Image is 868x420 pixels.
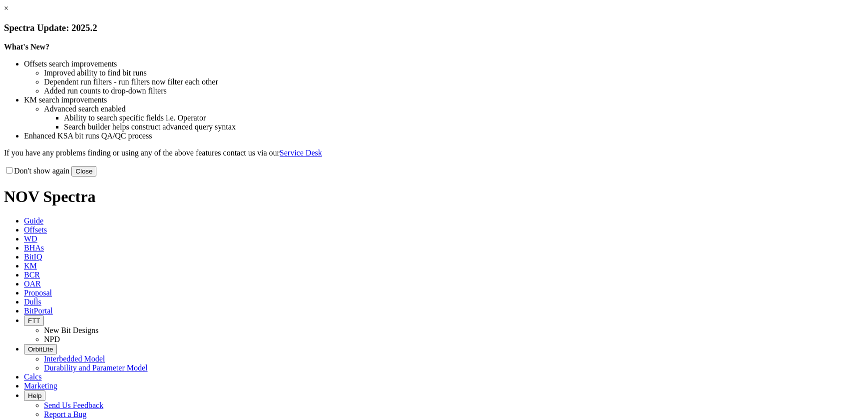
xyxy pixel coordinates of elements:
button: Close [71,166,96,176]
span: BCR [24,270,40,279]
h1: NOV Spectra [4,187,864,206]
h3: Spectra Update: 2025.2 [4,22,864,33]
span: Calcs [24,372,42,381]
strong: What's New? [4,42,49,51]
li: Dependent run filters - run filters now filter each other [44,77,864,86]
a: Durability and Parameter Model [44,363,148,372]
span: OAR [24,279,41,288]
span: BitIQ [24,252,42,261]
li: Search builder helps construct advanced query syntax [64,122,864,131]
a: NPD [44,335,60,343]
span: Proposal [24,288,52,297]
span: WD [24,234,37,243]
li: Ability to search specific fields i.e. Operator [64,113,864,122]
li: Advanced search enabled [44,104,864,113]
span: KM [24,261,37,270]
span: BitPortal [24,306,53,315]
p: If you have any problems finding or using any of the above features contact us via our [4,148,864,157]
li: Added run counts to drop-down filters [44,86,864,95]
li: Improved ability to find bit runs [44,68,864,77]
span: Offsets [24,225,47,234]
li: Offsets search improvements [24,59,864,68]
label: Don't show again [4,166,69,175]
a: × [4,4,8,12]
a: New Bit Designs [44,326,98,334]
a: Report a Bug [44,410,86,418]
span: Marketing [24,381,57,390]
span: Guide [24,216,43,225]
span: Help [28,392,41,399]
li: Enhanced KSA bit runs QA/QC process [24,131,864,140]
span: FTT [28,317,40,324]
a: Service Desk [280,148,322,157]
a: Interbedded Model [44,354,105,363]
a: Send Us Feedback [44,401,103,409]
li: KM search improvements [24,95,864,104]
span: OrbitLite [28,345,53,353]
span: BHAs [24,243,44,252]
input: Don't show again [6,167,12,173]
span: Dulls [24,297,41,306]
